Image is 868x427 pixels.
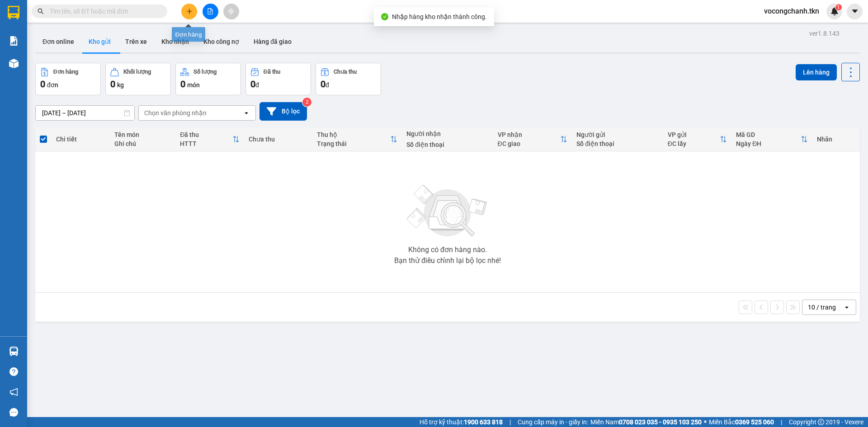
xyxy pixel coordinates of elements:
[250,79,255,89] span: 0
[207,8,213,14] span: file-add
[704,420,707,424] span: ⚪️
[9,388,18,396] span: notification
[9,347,19,356] img: warehouse-icon
[817,136,855,143] div: Nhãn
[518,417,588,427] span: Cung cấp máy in - giấy in:
[843,304,850,311] svg: open
[180,140,232,147] div: HTTT
[837,4,840,10] span: 1
[668,131,720,138] div: VP gửi
[196,31,246,52] button: Kho công nợ
[847,4,863,19] button: caret-down
[808,303,836,312] div: 10 / trang
[114,131,171,138] div: Tên món
[493,127,572,151] th: Toggle SortBy
[590,417,702,427] span: Miền Nam
[35,31,81,52] button: Đơn online
[117,81,124,89] span: kg
[249,136,308,143] div: Chưa thu
[736,140,801,147] div: Ngày ĐH
[259,102,307,121] button: Bộ lọc
[316,63,381,95] button: Chưa thu0đ
[9,408,18,417] span: message
[123,69,151,75] div: Khối lượng
[38,8,44,14] span: search
[186,8,193,14] span: plus
[498,140,561,147] div: ĐC giao
[81,31,118,52] button: Kho gửi
[8,6,19,19] img: logo-vxr
[576,131,658,138] div: Người gửi
[830,7,839,15] img: icon-new-feature
[110,79,115,89] span: 0
[576,140,658,147] div: Số điện thoại
[392,13,487,20] span: Nhập hàng kho nhận thành công.
[203,4,218,19] button: file-add
[809,28,840,38] div: ver 1.8.143
[264,69,280,75] div: Đã thu
[245,63,311,95] button: Đã thu0đ
[181,4,197,19] button: plus
[317,131,390,138] div: Thu hộ
[498,131,561,138] div: VP nhận
[255,81,259,89] span: đ
[302,98,311,107] sup: 2
[9,59,19,68] img: warehouse-icon
[420,417,503,427] span: Hỗ trợ kỹ thuật:
[406,130,488,137] div: Người nhận
[509,417,511,427] span: |
[180,131,232,138] div: Đã thu
[223,4,239,19] button: aim
[668,140,720,147] div: ĐC lấy
[118,31,154,52] button: Trên xe
[36,106,134,120] input: Select a date range.
[35,63,101,95] button: Đơn hàng0đơn
[56,136,105,143] div: Chi tiết
[50,6,156,16] input: Tìm tên, số ĐT hoặc mã đơn
[781,417,782,427] span: |
[321,79,325,89] span: 0
[619,418,702,426] strong: 0708 023 035 - 0935 103 250
[243,109,250,117] svg: open
[228,8,234,14] span: aim
[180,79,185,89] span: 0
[709,417,774,427] span: Miền Bắc
[394,257,501,264] div: Bạn thử điều chỉnh lại bộ lọc nhé!
[105,63,171,95] button: Khối lượng0kg
[406,141,488,148] div: Số điện thoại
[114,140,171,147] div: Ghi chú
[246,31,299,52] button: Hàng đã giao
[187,81,200,89] span: món
[175,63,241,95] button: Số lượng0món
[325,81,329,89] span: đ
[154,31,196,52] button: Kho nhận
[796,64,837,80] button: Lên hàng
[9,367,18,376] span: question-circle
[835,4,842,10] sup: 1
[818,419,824,425] span: copyright
[144,108,207,117] div: Chọn văn phòng nhận
[408,246,487,253] div: Không có đơn hàng nào.
[402,179,493,243] img: svg+xml;base64,PHN2ZyBjbGFzcz0ibGlzdC1wbHVnX19zdmciIHhtbG5zPSJodHRwOi8vd3d3LnczLm9yZy8yMDAwL3N2Zy...
[317,140,390,147] div: Trạng thái
[663,127,731,151] th: Toggle SortBy
[193,69,217,75] div: Số lượng
[464,418,503,426] strong: 1900 633 818
[851,7,859,15] span: caret-down
[47,81,58,89] span: đơn
[731,127,812,151] th: Toggle SortBy
[334,69,357,75] div: Chưa thu
[736,131,801,138] div: Mã GD
[312,127,402,151] th: Toggle SortBy
[757,5,826,17] span: vocongchanh.tkn
[175,127,244,151] th: Toggle SortBy
[9,36,19,46] img: solution-icon
[53,69,78,75] div: Đơn hàng
[735,418,774,426] strong: 0369 525 060
[381,13,388,20] span: check-circle
[40,79,45,89] span: 0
